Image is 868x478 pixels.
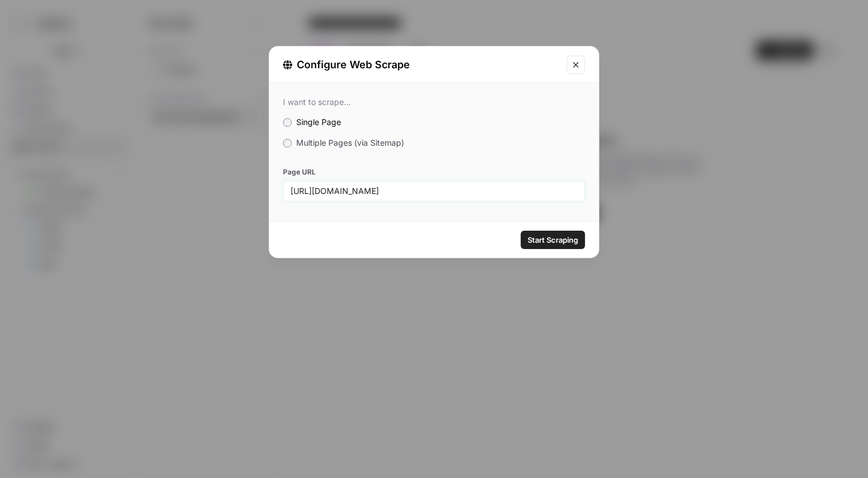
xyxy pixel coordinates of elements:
[528,234,578,246] span: Start Scraping
[296,138,404,147] span: Multiple Pages (via Sitemap)
[283,118,292,127] input: Single Page
[283,167,585,177] label: Page URL
[521,231,585,249] button: Start Scraping
[283,57,560,73] div: Configure Web Scrape
[567,56,585,74] button: Close modal
[290,186,578,196] input: e.g: www.domain.com/blog/article-title
[296,117,341,127] span: Single Page
[283,139,292,147] input: Multiple Pages (via Sitemap)
[283,97,585,107] div: I want to scrape...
